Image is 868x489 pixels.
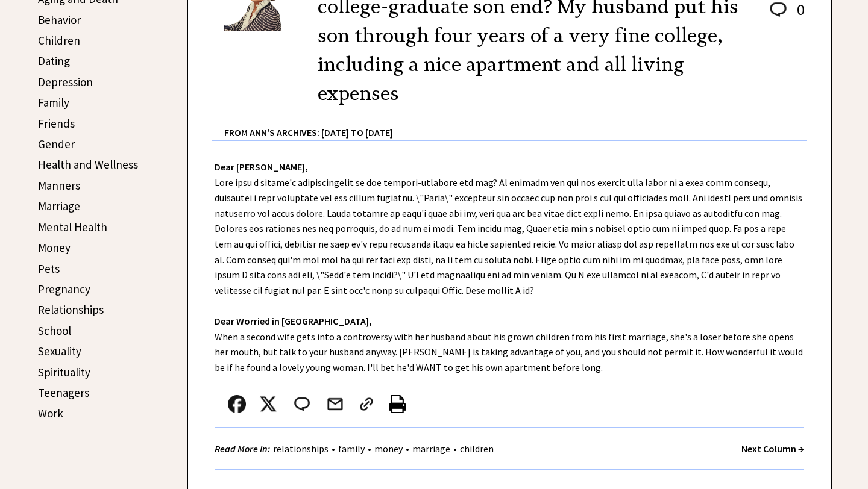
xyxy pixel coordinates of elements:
div: • • • • [215,441,497,456]
img: facebook.png [228,395,246,413]
a: family [335,443,368,455]
a: Mental Health [38,220,107,234]
img: mail.png [326,395,344,413]
img: link_02.png [357,395,376,413]
a: Depression [38,75,93,89]
img: message_round%202.png [292,395,312,413]
a: Marriage [38,199,80,213]
a: Friends [38,116,75,131]
a: Pets [38,261,60,276]
a: School [38,323,71,338]
a: children [457,443,497,455]
img: x_small.png [259,395,277,413]
a: Money [38,240,71,255]
strong: Dear Worried in [GEOGRAPHIC_DATA], [215,315,372,327]
img: printer%20icon.png [389,395,406,413]
a: marriage [409,443,453,455]
div: From Ann's Archives: [DATE] to [DATE] [224,108,807,140]
a: Relationships [38,302,104,317]
a: money [371,443,406,455]
div: Lore ipsu d sitame'c adipiscingelit se doe tempori-utlabore etd mag? Al enimadm ven qui nos exerc... [188,141,831,482]
strong: Read More In: [215,443,270,455]
a: Teenagers [38,385,89,400]
a: Sexuality [38,344,81,358]
a: Family [38,95,69,110]
a: Pregnancy [38,282,90,296]
a: Next Column → [741,443,804,455]
a: relationships [270,443,332,455]
strong: Dear [PERSON_NAME], [215,161,308,173]
a: Manners [38,178,80,193]
a: Children [38,33,80,48]
a: Work [38,406,63,420]
a: Health and Wellness [38,157,138,172]
a: Dating [38,54,70,68]
a: Behavior [38,13,81,27]
a: Spirituality [38,365,90,379]
a: Gender [38,137,75,151]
